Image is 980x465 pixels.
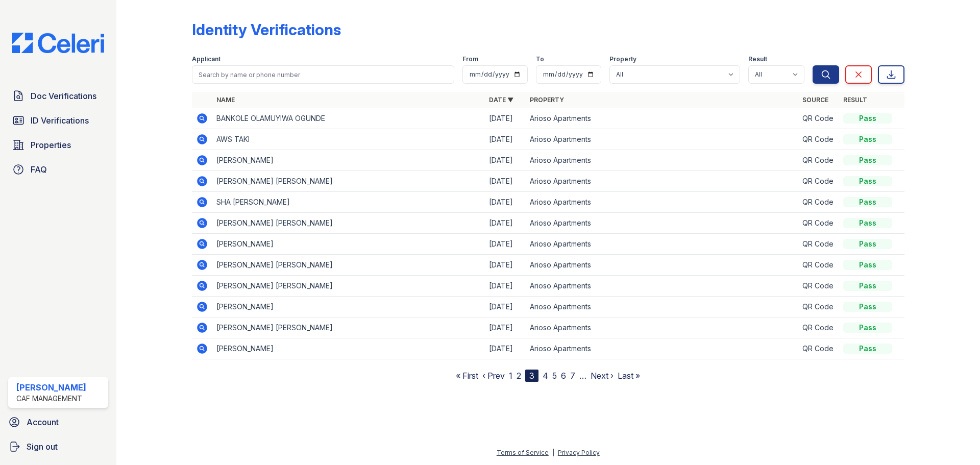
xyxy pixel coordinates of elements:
[798,213,839,234] td: QR Code
[843,176,892,186] div: Pass
[27,416,59,428] span: Account
[526,171,798,192] td: Arioso Apartments
[526,297,798,317] td: Arioso Apartments
[509,371,512,381] a: 1
[16,394,86,404] div: CAF Management
[570,371,575,381] a: 7
[8,86,108,106] a: Doc Verifications
[526,213,798,234] td: Arioso Apartments
[485,171,526,192] td: [DATE]
[798,338,839,359] td: QR Code
[798,171,839,192] td: QR Code
[579,370,586,382] span: …
[843,218,892,228] div: Pass
[31,139,71,151] span: Properties
[843,134,892,144] div: Pass
[517,371,521,381] a: 2
[798,150,839,171] td: QR Code
[843,344,892,354] div: Pass
[212,276,485,297] td: [PERSON_NAME] [PERSON_NAME]
[485,192,526,213] td: [DATE]
[798,108,839,129] td: QR Code
[843,260,892,270] div: Pass
[798,192,839,213] td: QR Code
[212,150,485,171] td: [PERSON_NAME]
[485,234,526,255] td: [DATE]
[485,297,526,317] td: [DATE]
[843,323,892,333] div: Pass
[798,129,839,150] td: QR Code
[31,163,47,176] span: FAQ
[8,135,108,155] a: Properties
[212,338,485,359] td: [PERSON_NAME]
[212,234,485,255] td: [PERSON_NAME]
[212,129,485,150] td: AWS TAKI
[526,192,798,213] td: Arioso Apartments
[843,197,892,207] div: Pass
[798,297,839,317] td: QR Code
[843,113,892,124] div: Pass
[798,234,839,255] td: QR Code
[27,440,58,453] span: Sign out
[748,55,767,63] label: Result
[591,371,614,381] a: Next ›
[485,129,526,150] td: [DATE]
[609,55,636,63] label: Property
[8,110,108,131] a: ID Verifications
[31,90,96,102] span: Doc Verifications
[212,255,485,276] td: [PERSON_NAME] [PERSON_NAME]
[802,96,828,104] a: Source
[526,338,798,359] td: Arioso Apartments
[525,370,538,382] div: 3
[462,55,478,63] label: From
[212,192,485,213] td: SHA [PERSON_NAME]
[543,371,548,381] a: 4
[497,449,549,456] a: Terms of Service
[798,276,839,297] td: QR Code
[485,276,526,297] td: [DATE]
[485,338,526,359] td: [DATE]
[526,150,798,171] td: Arioso Apartments
[485,150,526,171] td: [DATE]
[843,96,867,104] a: Result
[8,159,108,180] a: FAQ
[4,33,112,53] img: CE_Logo_Blue-a8612792a0a2168367f1c8372b55b34899dd931a85d93a1a3d3e32e68fde9ad4.png
[192,65,454,84] input: Search by name or phone number
[489,96,513,104] a: Date ▼
[526,234,798,255] td: Arioso Apartments
[843,281,892,291] div: Pass
[212,213,485,234] td: [PERSON_NAME] [PERSON_NAME]
[456,371,478,381] a: « First
[798,255,839,276] td: QR Code
[843,155,892,165] div: Pass
[4,412,112,432] a: Account
[4,436,112,457] a: Sign out
[31,114,89,127] span: ID Verifications
[485,108,526,129] td: [DATE]
[843,239,892,249] div: Pass
[192,20,341,39] div: Identity Verifications
[212,108,485,129] td: BANKOLE OLAMUYIWA OGUNDE
[212,171,485,192] td: [PERSON_NAME] [PERSON_NAME]
[212,297,485,317] td: [PERSON_NAME]
[526,276,798,297] td: Arioso Apartments
[526,317,798,338] td: Arioso Apartments
[16,381,86,394] div: [PERSON_NAME]
[526,255,798,276] td: Arioso Apartments
[485,317,526,338] td: [DATE]
[216,96,235,104] a: Name
[212,317,485,338] td: [PERSON_NAME] [PERSON_NAME]
[485,255,526,276] td: [DATE]
[558,449,600,456] a: Privacy Policy
[536,55,544,63] label: To
[482,371,505,381] a: ‹ Prev
[552,449,554,456] div: |
[526,108,798,129] td: Arioso Apartments
[843,302,892,312] div: Pass
[618,371,640,381] a: Last »
[530,96,564,104] a: Property
[561,371,566,381] a: 6
[485,213,526,234] td: [DATE]
[192,55,220,63] label: Applicant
